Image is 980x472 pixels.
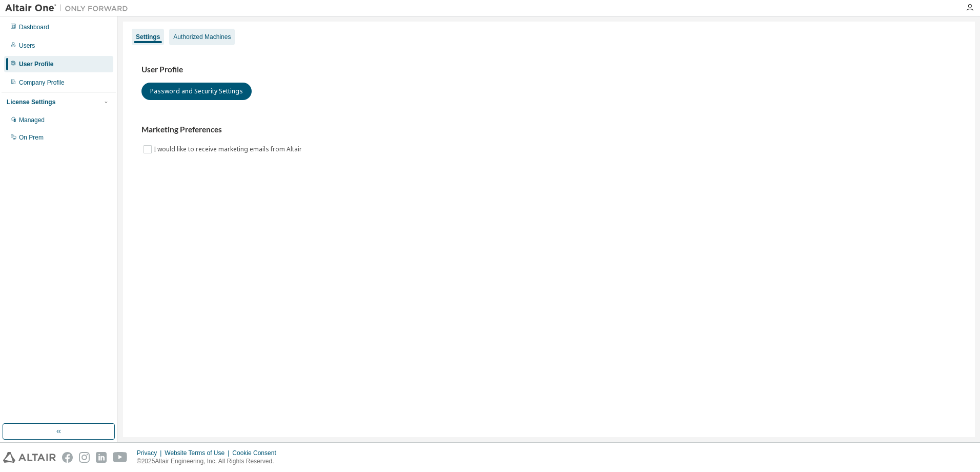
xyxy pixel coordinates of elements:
div: User Profile [19,60,53,68]
p: © 2025 Altair Engineering, Inc. All Rights Reserved. [137,457,282,466]
img: instagram.svg [79,452,90,463]
img: Altair One [5,3,133,13]
div: Dashboard [19,23,49,31]
div: Authorized Machines [173,33,231,41]
label: I would like to receive marketing emails from Altair [154,143,304,155]
img: youtube.svg [113,452,128,463]
button: Password and Security Settings [141,83,252,100]
div: Company Profile [19,78,65,87]
div: Settings [136,33,160,41]
img: linkedin.svg [96,452,107,463]
h3: User Profile [141,65,956,75]
img: altair_logo.svg [3,452,56,463]
div: Website Terms of Use [165,449,232,457]
div: On Prem [19,133,44,142]
div: Cookie Consent [232,449,282,457]
h3: Marketing Preferences [141,125,956,135]
img: facebook.svg [62,452,73,463]
div: Privacy [137,449,165,457]
div: Managed [19,116,45,124]
div: License Settings [7,98,55,106]
div: Users [19,42,35,50]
